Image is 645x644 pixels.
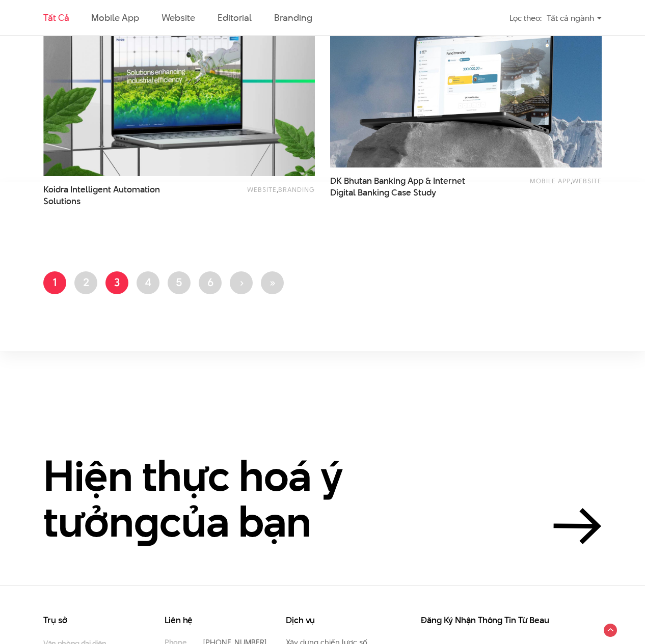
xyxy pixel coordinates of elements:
[330,175,479,199] span: DK Bhutan Banking App & Internet
[330,175,479,199] a: DK Bhutan Banking App & InternetDigital Banking Case Study
[43,453,602,544] a: Hiện thực hoá ý tưởngcủa bạn
[278,185,315,194] a: Branding
[493,175,602,193] div: ,
[572,176,602,185] a: Website
[247,185,277,194] a: Website
[286,616,377,625] h3: Dịch vụ
[421,616,558,625] h3: Đăng Ký Nhận Thông Tin Từ Beau
[43,195,80,207] span: Solutions
[168,271,191,294] a: 5
[137,271,159,294] a: 4
[91,11,139,24] a: Mobile app
[165,616,255,625] h3: Liên hệ
[162,11,195,24] a: Website
[105,271,128,294] a: 3
[43,184,193,207] span: Koidra Intelligent Automation
[274,11,312,24] a: Branding
[43,453,400,544] h2: Hiện thực hoá ý tưởn của bạn
[330,187,436,199] span: Digital Banking Case Study
[74,271,97,294] a: 2
[43,616,134,625] h3: Trụ sở
[43,11,69,24] a: Tất cả
[43,184,193,207] a: Koidra Intelligent AutomationSolutions
[199,271,222,294] a: 6
[547,9,602,27] div: Tất cả ngành
[269,274,276,290] span: »
[530,176,571,185] a: Mobile app
[239,274,244,290] span: ›
[509,9,542,27] div: Lọc theo:
[134,492,159,551] en: g
[218,11,252,24] a: Editorial
[206,184,315,202] div: ,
